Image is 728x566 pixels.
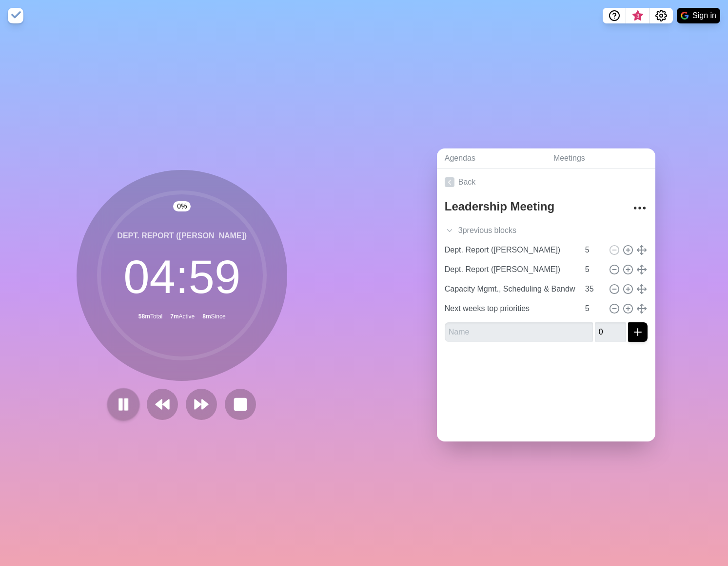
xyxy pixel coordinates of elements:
[581,260,605,279] input: Mins
[630,198,649,218] button: More
[677,8,720,23] button: Sign in
[634,12,642,20] span: 3
[681,12,689,20] img: google logo
[437,168,655,196] a: Back
[8,8,23,23] img: timeblocks logo
[441,240,579,260] input: Name
[437,148,546,168] a: Agendas
[626,8,649,23] button: What’s new
[581,299,605,318] input: Mins
[445,322,593,342] input: Name
[441,279,579,299] input: Name
[546,148,655,168] a: Meetings
[437,221,655,240] div: 3 previous block
[649,8,673,23] button: Settings
[603,8,626,23] button: Help
[581,240,605,260] input: Mins
[512,225,516,236] span: s
[595,322,626,342] input: Mins
[581,279,605,299] input: Mins
[441,260,579,279] input: Name
[441,299,579,318] input: Name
